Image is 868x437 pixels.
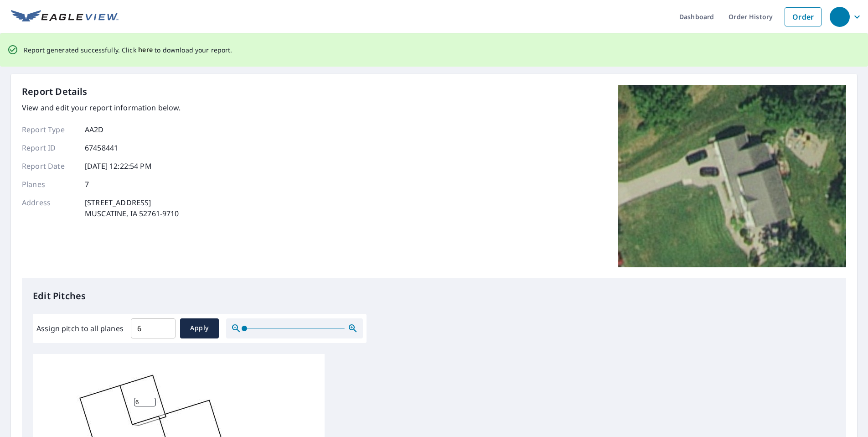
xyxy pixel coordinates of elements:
[131,316,176,341] input: 00.0
[24,44,232,56] p: Report generated successfully. Click to download your report.
[85,197,179,219] p: [STREET_ADDRESS] MUSCATINE, IA 52761-9710
[22,197,77,219] p: Address
[22,85,88,99] p: Report Details
[36,323,124,334] label: Assign pitch to all planes
[785,7,821,26] a: Order
[138,44,153,56] button: here
[85,124,104,135] p: AA2D
[22,179,77,190] p: Planes
[22,102,181,113] p: View and edit your report information below.
[22,142,77,153] p: Report ID
[618,85,846,267] img: Top image
[180,318,219,338] button: Apply
[22,161,77,172] p: Report Date
[187,323,212,334] span: Apply
[85,142,118,153] p: 67458441
[22,124,77,135] p: Report Type
[85,179,89,190] p: 7
[33,289,835,303] p: Edit Pitches
[85,161,152,172] p: [DATE] 12:22:54 PM
[11,10,119,24] img: EV Logo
